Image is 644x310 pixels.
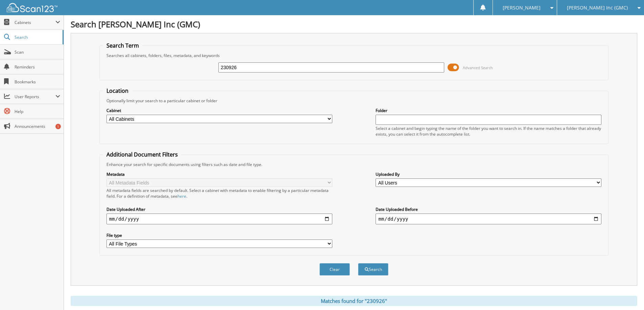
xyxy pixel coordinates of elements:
[15,34,59,40] span: Search
[15,109,60,114] span: Help
[55,124,61,129] div: 1
[106,232,332,238] label: File type
[106,188,332,199] div: All metadata fields are searched by default. Select a cabinet with metadata to enable filtering b...
[319,263,350,276] button: Clear
[103,87,132,94] legend: Location
[106,206,332,212] label: Date Uploaded After
[71,19,637,30] h1: Search [PERSON_NAME] Inc (GMC)
[463,65,493,70] span: Advanced Search
[567,6,628,10] span: [PERSON_NAME] Inc (GMC)
[103,162,605,167] div: Enhance your search for specific documents using filters such as date and file type.
[376,171,601,177] label: Uploaded By
[103,151,181,158] legend: Additional Document Filters
[15,64,60,70] span: Reminders
[103,42,142,49] legend: Search Term
[106,108,332,113] label: Cabinet
[177,193,186,199] a: here
[103,53,605,58] div: Searches all cabinets, folders, files, metadata, and keywords
[15,123,60,129] span: Announcements
[15,20,55,25] span: Cabinets
[106,214,332,224] input: start
[376,206,601,212] label: Date Uploaded Before
[103,98,605,104] div: Optionally limit your search to a particular cabinet or folder
[376,125,601,137] div: Select a cabinet and begin typing the name of the folder you want to search in. If the name match...
[15,49,60,55] span: Scan
[7,3,57,12] img: scan123-logo-white.svg
[503,6,541,10] span: [PERSON_NAME]
[15,79,60,85] span: Bookmarks
[376,214,601,224] input: end
[376,108,601,113] label: Folder
[15,94,55,100] span: User Reports
[71,296,637,306] div: Matches found for "230926"
[106,171,332,177] label: Metadata
[358,263,388,276] button: Search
